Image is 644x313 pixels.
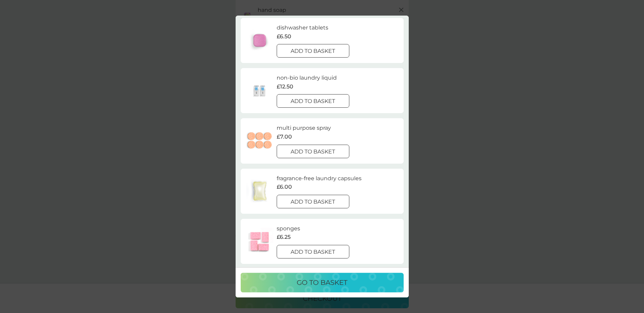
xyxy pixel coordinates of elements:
p: go to basket [297,277,347,288]
button: add to basket [277,195,350,208]
p: fragrance-free laundry capsules [277,174,362,183]
button: add to basket [277,145,350,158]
p: add to basket [291,97,335,106]
button: add to basket [277,245,350,258]
p: add to basket [291,47,335,56]
p: dishwasher tablets [277,23,328,32]
button: go to basket [241,273,404,292]
p: sponges [277,224,300,233]
p: £6.50 [277,32,291,41]
p: non-bio laundry liquid [277,74,337,82]
p: £6.00 [277,183,292,191]
button: add to basket [277,44,350,58]
p: add to basket [291,147,335,156]
p: add to basket [291,248,335,256]
p: multi purpose spray [277,124,331,133]
p: £6.25 [277,233,291,242]
p: £7.00 [277,132,292,141]
p: £12.50 [277,82,293,91]
button: add to basket [277,95,350,108]
p: add to basket [291,197,335,206]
